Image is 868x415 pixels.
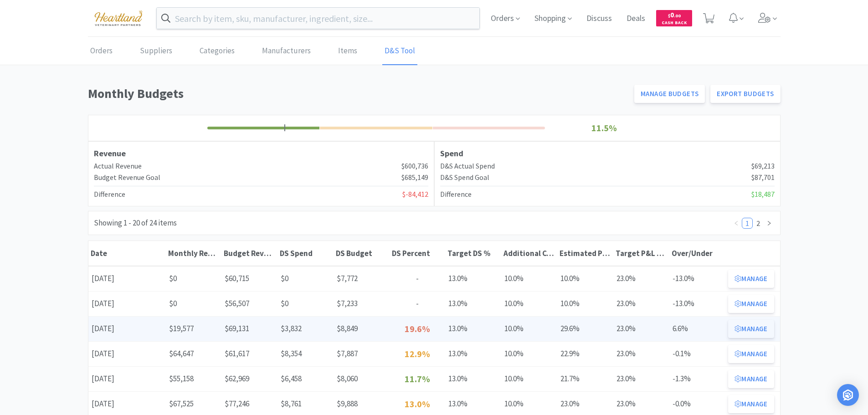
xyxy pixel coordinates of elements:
[613,319,669,338] div: 23.0%
[225,323,249,333] span: $69,131
[613,269,669,288] div: 23.0%
[169,399,194,409] span: $67,525
[91,248,164,258] div: Date
[393,322,442,336] p: 19.6%
[402,189,428,200] span: $-84,412
[94,189,125,200] h4: Difference
[336,37,360,65] a: Items
[337,273,358,283] span: $7,772
[751,189,775,200] span: $18,487
[197,37,237,65] a: Categories
[88,269,166,288] div: [DATE]
[260,37,313,65] a: Manufacturers
[88,395,166,413] div: [DATE]
[94,160,142,172] h4: Actual Revenue
[393,372,442,386] p: 11.7%
[445,294,501,313] div: 13.0%
[94,217,177,229] div: Showing 1 - 20 of 24 items
[669,294,725,313] div: -13.0%
[94,147,428,160] h3: Revenue
[169,374,194,384] span: $55,158
[766,220,772,226] i: icon: right
[88,83,629,104] h1: Monthly Budgets
[224,248,275,258] div: Budget Revenue
[169,348,194,359] span: $64,647
[401,160,428,172] span: $600,736
[753,218,764,229] li: 2
[393,272,442,285] p: -
[501,395,557,413] div: 10.0%
[169,323,194,333] span: $19,577
[728,295,774,313] button: Manage
[393,347,442,361] p: 12.9%
[337,399,358,409] span: $9,888
[393,397,442,411] p: 13.0%
[728,320,774,338] button: Manage
[225,273,249,283] span: $60,715
[613,344,669,363] div: 23.0%
[557,269,613,288] div: 10.0%
[613,369,669,388] div: 23.0%
[88,369,166,388] div: [DATE]
[548,121,661,135] p: 11.5%
[656,6,692,31] a: $0.00Cash Back
[742,218,752,228] a: 1
[557,369,613,388] div: 21.7%
[674,13,681,19] span: . 00
[337,298,358,308] span: $7,233
[445,344,501,363] div: 13.0%
[764,218,775,229] li: Next Page
[445,395,501,413] div: 13.0%
[440,147,775,160] h3: Spend
[583,15,616,23] a: Discuss
[281,374,302,384] span: $6,458
[440,189,472,200] h4: Difference
[734,220,739,226] i: icon: left
[557,395,613,413] div: 23.0%
[445,369,501,388] div: 13.0%
[669,319,725,338] div: 6.6%
[401,172,428,184] span: $685,149
[168,248,220,258] div: Monthly Revenue
[613,395,669,413] div: 23.0%
[501,369,557,388] div: 10.0%
[88,37,115,65] a: Orders
[225,374,249,384] span: $62,969
[751,160,775,172] span: $69,213
[668,10,681,19] span: 0
[393,297,442,310] p: -
[613,294,669,313] div: 23.0%
[281,348,302,359] span: $8,354
[157,8,480,29] input: Search by item, sku, manufacturer, ingredient, size...
[710,85,780,103] a: Export Budgets
[728,370,774,388] button: Manage
[560,248,611,258] div: Estimated P&L COS %
[88,319,166,338] div: [DATE]
[634,85,705,103] button: Manage Budgets
[281,298,288,308] span: $0
[88,5,149,31] img: cad7bdf275c640399d9c6e0c56f98fd2_10.png
[337,348,358,359] span: $7,887
[169,273,177,283] span: $0
[668,13,670,19] span: $
[445,269,501,288] div: 13.0%
[501,319,557,338] div: 10.0%
[616,248,667,258] div: Target P&L COS %
[669,269,725,288] div: -13.0%
[225,298,249,308] span: $56,507
[728,270,774,288] button: Manage
[94,172,160,184] h4: Budget Revenue Goal
[501,294,557,313] div: 10.0%
[753,218,763,228] a: 2
[669,369,725,388] div: -1.3%
[672,248,723,258] div: Over/Under
[337,374,358,384] span: $8,060
[382,37,417,65] a: D&S Tool
[169,298,177,308] span: $0
[225,348,249,359] span: $61,617
[88,344,166,363] div: [DATE]
[280,248,331,258] div: DS Spend
[501,269,557,288] div: 10.0%
[669,395,725,413] div: -0.0%
[503,248,555,258] div: Additional COS %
